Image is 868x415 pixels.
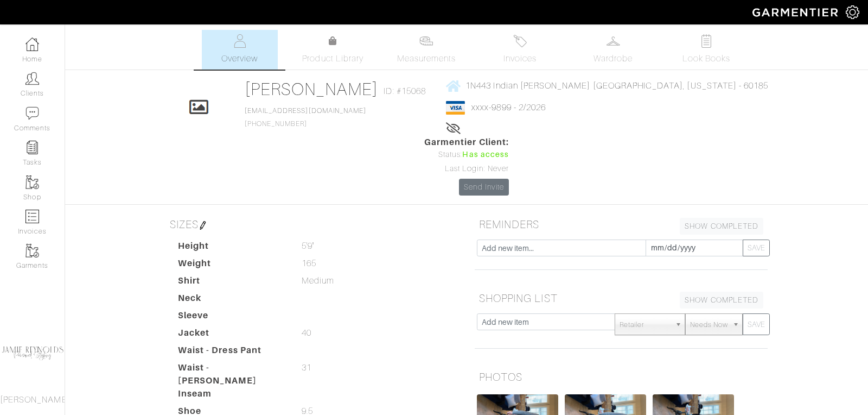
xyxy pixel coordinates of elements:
[465,81,768,91] span: 1N443 Indian [PERSON_NAME] [GEOGRAPHIC_DATA], [US_STATE] - 60185
[25,175,39,189] img: garments-icon-b7da505a4dc4fd61783c78ac3ca0ef83fa9d6f193b1c9dc38574b1d14d53ca28.png
[295,35,371,65] a: Product Library
[477,313,615,330] input: Add new item
[475,366,768,388] h5: PHOTOS
[680,292,763,309] a: SHOW COMPLETED
[462,149,509,161] span: Has access
[245,107,366,128] span: [PHONE_NUMBER]
[593,52,633,65] span: Wardrobe
[25,37,39,51] img: dashboard-icon-dbcd8f5a0b271acd01030246c82b418ddd0df26cd7fceb0bd07c9910d44c42f6.png
[302,240,314,253] span: 5'9"
[170,274,293,292] dt: Shirt
[513,34,527,48] img: orders-27d20c2124de7fd6de4e0e44c1d41de31381a507db9b33961299e4e07d508b8c.svg
[424,163,509,175] div: Last Login: Never
[846,5,859,19] img: gear-icon-white-bd11855cb880d31180b6d7d6211b90ccbf57a29d726f0c71d8c61bd08dd39cc2.png
[475,213,768,235] h5: REMINDERS
[424,136,509,149] span: Garmentier Client:
[668,30,744,70] a: Look Books
[397,52,456,65] span: Measurements
[245,79,379,99] a: [PERSON_NAME]
[302,52,363,65] span: Product Library
[682,52,731,65] span: Look Books
[477,240,646,256] input: Add new item...
[25,141,39,154] img: reminder-icon-8004d30b9f0a5d33ae49ab947aed9ed385cf756f9e5892f1edd6e32f2345188e.png
[302,361,311,374] span: 31
[446,101,465,115] img: visa-934b35602734be37eb7d5d7e5dbcd2044c359bf20a24dc3361ca3fa54326a8a7.png
[302,274,334,287] span: Medium
[25,72,39,85] img: clients-icon-6bae9207a08558b7cb47a8932f037763ab4055f8c8b6bfacd5dc20c3e0201464.png
[199,221,207,230] img: pen-cf24a1663064a2ec1b9c1bd2387e9de7a2fa800b781884d57f21acf72779bad2.png
[419,34,433,48] img: measurements-466bbee1fd09ba9460f595b01e5d73f9e2bff037440d3c8f018324cb6cdf7a4a.svg
[302,326,311,339] span: 40
[233,34,246,48] img: basicinfo-40fd8af6dae0f16599ec9e87c0ef1c0a1fdea2edbe929e3d69a839185d80c458.svg
[170,240,293,257] dt: Height
[475,287,768,309] h5: SHOPPING LIST
[170,309,293,326] dt: Sleeve
[202,30,278,70] a: Overview
[388,30,465,70] a: Measurements
[302,257,316,270] span: 165
[743,240,770,256] button: SAVE
[424,149,509,161] div: Status:
[25,106,39,120] img: comment-icon-a0a6a9ef722e966f86d9cbdc48e553b5cf19dbc54f86b18d962a5391bc8f6eb6.png
[170,257,293,274] dt: Weight
[575,30,651,70] a: Wardrobe
[503,52,537,65] span: Invoices
[446,79,768,92] a: 1N443 Indian [PERSON_NAME] [GEOGRAPHIC_DATA], [US_STATE] - 60185
[221,52,258,65] span: Overview
[165,213,458,235] h5: SIZES
[170,361,293,387] dt: Waist - [PERSON_NAME]
[607,34,620,48] img: wardrobe-487a4870c1b7c33e795ec22d11cfc2ed9d08956e64fb3008fe2437562e282088.svg
[700,34,713,48] img: todo-9ac3debb85659649dc8f770b8b6100bb5dab4b48dedcbae339e5042a72dfd3cc.svg
[245,107,366,115] a: [EMAIL_ADDRESS][DOMAIN_NAME]
[170,387,293,405] dt: Inseam
[25,244,39,257] img: garments-icon-b7da505a4dc4fd61783c78ac3ca0ef83fa9d6f193b1c9dc38574b1d14d53ca28.png
[170,326,293,344] dt: Jacket
[743,313,770,335] button: SAVE
[482,30,558,70] a: Invoices
[170,344,293,361] dt: Waist - Dress Pant
[690,314,728,336] span: Needs Now
[620,314,671,336] span: Retailer
[747,3,846,22] img: garmentier-logo-header-white-b43fb05a5012e4ada735d5af1a66efaba907eab6374d6393d1fbf88cb4ef424d.png
[459,179,509,196] a: Send Invite
[170,292,293,309] dt: Neck
[471,103,546,112] a: xxxx-9899 - 2/2026
[25,210,39,223] img: orders-icon-0abe47150d42831381b5fb84f609e132dff9fe21cb692f30cb5eec754e2cba89.png
[680,218,763,235] a: SHOW COMPLETED
[384,85,426,98] span: ID: #15068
